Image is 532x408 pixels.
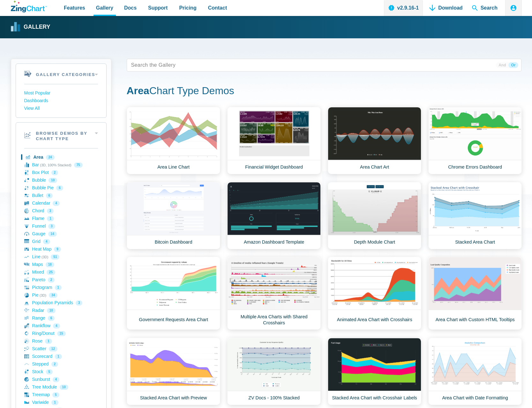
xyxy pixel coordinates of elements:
[124,4,137,12] span: Docs
[64,4,85,12] span: Features
[127,182,220,249] a: Bitcoin Dashboard
[127,84,521,99] h1: Chart Type Demos
[16,123,106,148] h2: Browse Demos By Chart Type
[227,107,321,174] a: Financial Widget Dashboard
[179,4,196,12] span: Pricing
[11,22,50,32] a: Gallery
[148,4,168,12] span: Support
[208,4,227,12] span: Contact
[127,85,149,96] strong: Area
[428,107,522,174] a: Chrome Errors Dashboard
[227,257,321,330] a: Multiple Area Charts with Shared Crosshairs
[328,182,421,249] a: Depth Module Chart
[16,64,106,84] h2: Gallery Categories
[496,62,508,68] span: And
[428,257,522,330] a: Area Chart with Custom HTML Tooltips
[428,182,522,249] a: Stacked Area Chart
[127,257,220,330] a: Government Requests Area Chart
[24,105,98,112] a: View All
[24,97,98,105] a: Dashboards
[328,338,421,405] a: Stacked Area Chart with Crosshair Labels
[96,4,113,12] span: Gallery
[24,24,50,30] strong: Gallery
[328,257,421,330] a: Animated Area Chart with Crosshairs
[127,338,220,405] a: Stacked Area Chart with Preview
[508,62,518,68] span: Or
[227,182,321,249] a: Amazon Dashboard Template
[24,89,98,97] a: Most Popular
[328,107,421,174] a: Area Chart Art
[428,338,522,405] a: Area Chart with Date Formatting
[11,1,47,12] a: ZingChart Logo. Click to return to the homepage
[127,107,220,174] a: Area Line Chart
[227,338,321,405] a: ZV Docs - 100% Stacked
